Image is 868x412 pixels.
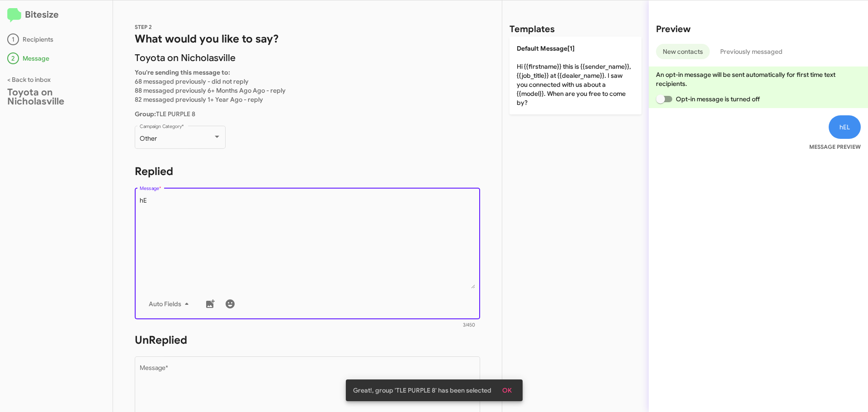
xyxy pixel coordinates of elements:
b: Group: [135,110,156,118]
h1: Replied [135,164,480,179]
button: Auto Fields [142,296,199,312]
button: OK [495,382,519,398]
div: Toyota on Nicholasville [7,88,105,106]
span: 68 messaged previously - did not reply [135,77,249,85]
h2: Bitesize [7,8,105,23]
h2: Templates [509,22,555,37]
span: Opt-in message is turned off [676,94,760,104]
p: An opt-in message will be sent automatically for first time text recipients. [656,70,861,88]
span: Previously messaged [720,44,783,59]
h1: What would you like to say? [135,32,480,46]
div: Message [7,52,105,64]
mat-hint: 3/450 [463,322,475,328]
small: MESSAGE PREVIEW [809,142,861,152]
h1: UnReplied [135,333,480,347]
b: You're sending this message to: [135,68,230,76]
a: < Back to inbox [7,76,51,84]
span: STEP 2 [135,24,152,30]
span: Auto Fields [149,296,192,312]
span: Default Message[1] [517,44,575,52]
h2: Preview [656,22,861,37]
span: Other [140,134,157,142]
div: Recipients [7,33,105,45]
div: 1 [7,33,19,45]
span: TLE PURPLE 8 [135,110,195,118]
span: New contacts [663,44,703,59]
button: Previously messaged [713,44,789,59]
div: 2 [7,52,19,64]
span: 82 messaged previously 1+ Year Ago - reply [135,95,263,104]
p: Toyota on Nicholasville [135,53,480,62]
span: 88 messaged previously 6+ Months Ago Ago - reply [135,86,286,95]
span: hEL [829,115,861,139]
span: Great!, group 'TLE PURPLE 8' has been selected [353,386,491,395]
p: Hi {{firstname}} this is {{sender_name}}, {{job_title}} at {{dealer_name}}. I saw you connected w... [509,37,642,114]
button: New contacts [656,44,710,59]
img: logo-minimal.svg [7,8,21,23]
span: OK [502,382,512,398]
